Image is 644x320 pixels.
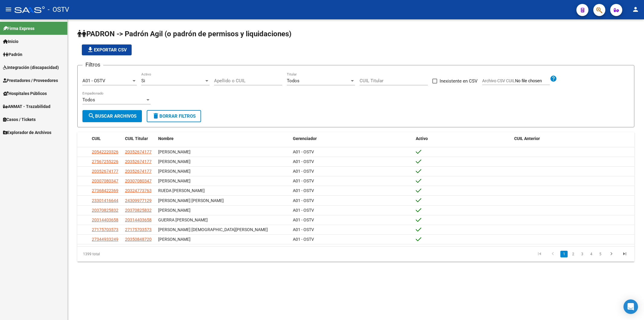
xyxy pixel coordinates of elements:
[92,149,118,154] span: 20542220326
[550,75,557,82] mat-icon: help
[569,251,577,257] a: 2
[560,251,568,257] a: 1
[158,227,268,232] span: [PERSON_NAME] [DEMOGRAPHIC_DATA][PERSON_NAME]
[482,78,515,83] span: Archivo CSV CUIL
[158,208,191,213] span: [PERSON_NAME]
[82,78,105,83] span: A01 - OSTV
[293,208,314,213] span: A01 - OSTV
[587,249,596,259] li: page 4
[578,249,587,259] li: page 3
[440,77,478,85] span: Inexistente en CSV
[92,178,118,183] span: 20307080347
[82,110,142,122] button: Buscar Archivos
[125,208,152,213] span: 20370825832
[92,217,118,222] span: 20314403658
[606,251,617,257] a: go to next page
[125,198,152,203] span: 24309977129
[125,188,152,193] span: 20324773763
[293,178,314,183] span: A01 - OSTV
[413,132,512,145] datatable-header-cell: Activo
[92,136,101,141] span: CUIL
[578,251,586,257] a: 3
[3,90,47,97] span: Hospitales Públicos
[293,217,314,222] span: A01 - OSTV
[158,188,205,193] span: RUEDA [PERSON_NAME]
[92,159,118,164] span: 27567255226
[152,113,196,119] span: Borrar Filtros
[92,198,118,203] span: 23301416644
[92,188,118,193] span: 27368422369
[48,3,69,16] span: - OSTV
[3,25,34,32] span: Firma Express
[87,46,94,53] mat-icon: file_download
[77,30,291,38] span: PADRON -> Padrón Agil (o padrón de permisos y liquidaciones)
[3,64,59,71] span: Integración (discapacidad)
[125,227,152,232] span: 27175703573
[147,110,201,122] button: Borrar Filtros
[515,78,550,84] input: Archivo CSV CUIL
[3,103,50,110] span: ANMAT - Trazabilidad
[534,251,545,257] a: go to first page
[125,178,152,183] span: 20307080347
[293,227,314,232] span: A01 - OSTV
[82,44,132,55] button: Exportar CSV
[3,51,22,58] span: Padrón
[158,198,224,203] span: [PERSON_NAME] [PERSON_NAME]
[87,47,127,53] span: Exportar CSV
[3,38,18,45] span: Inicio
[92,208,118,213] span: 20370825832
[77,247,187,262] div: 1399 total
[125,217,152,222] span: 20314403658
[92,227,118,232] span: 27175703573
[82,60,103,69] h3: Filtros
[3,77,58,84] span: Prestadores / Proveedores
[416,136,428,141] span: Activo
[293,188,314,193] span: A01 - OSTV
[569,249,578,259] li: page 2
[158,217,208,222] span: GUERRA [PERSON_NAME]
[125,169,152,174] span: 20352674177
[125,159,152,164] span: 20352674177
[623,299,638,314] div: Open Intercom Messenger
[125,136,148,141] span: CUIL Titular
[88,113,136,119] span: Buscar Archivos
[5,6,12,13] mat-icon: menu
[514,136,540,141] span: CUIL Anterior
[88,112,95,119] mat-icon: search
[158,169,191,174] span: [PERSON_NAME]
[92,237,118,242] span: 27344933249
[92,169,118,174] span: 20352674177
[597,251,604,257] a: 5
[547,251,559,257] a: go to previous page
[293,149,314,154] span: A01 - OSTV
[632,6,639,13] mat-icon: person
[619,251,630,257] a: go to last page
[512,132,634,145] datatable-header-cell: CUIL Anterior
[158,159,191,164] span: [PERSON_NAME]
[559,249,569,259] li: page 1
[158,149,191,154] span: [PERSON_NAME]
[293,136,317,141] span: Gerenciador
[596,249,605,259] li: page 5
[287,78,300,83] span: Todos
[82,97,95,103] span: Todos
[290,132,413,145] datatable-header-cell: Gerenciador
[158,178,191,183] span: [PERSON_NAME]
[156,132,290,145] datatable-header-cell: Nombre
[152,112,159,119] mat-icon: delete
[293,159,314,164] span: A01 - OSTV
[293,169,314,174] span: A01 - OSTV
[123,132,156,145] datatable-header-cell: CUIL Titular
[125,149,152,154] span: 20352674177
[293,198,314,203] span: A01 - OSTV
[125,237,152,242] span: 20350848720
[3,129,51,136] span: Explorador de Archivos
[3,116,36,123] span: Casos / Tickets
[158,237,191,242] span: [PERSON_NAME]
[588,251,595,257] a: 4
[141,78,145,83] span: Si
[293,237,314,242] span: A01 - OSTV
[89,132,123,145] datatable-header-cell: CUIL
[158,136,174,141] span: Nombre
